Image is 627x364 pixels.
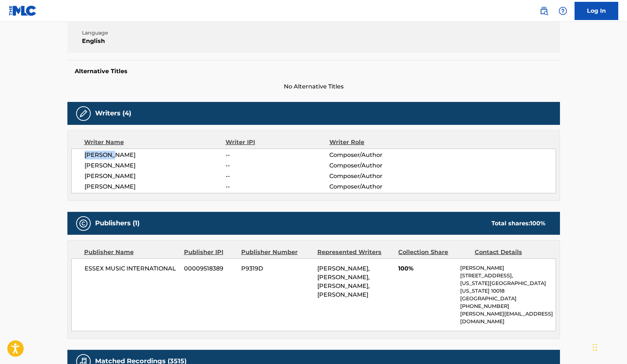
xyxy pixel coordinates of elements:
div: Publisher IPI [184,248,236,257]
span: Composer/Author [329,172,424,181]
span: Composer/Author [329,161,424,170]
span: ESSEX MUSIC INTERNATIONAL [85,264,179,273]
img: MLC Logo [9,5,37,16]
span: Composer/Author [329,182,424,191]
div: Writer IPI [226,138,329,147]
iframe: Chat Widget [591,329,627,364]
span: No Alternative Titles [67,82,560,91]
span: -- [226,182,329,191]
span: Composer/Author [329,151,424,159]
span: 00009518389 [184,264,236,273]
div: Writer Role [329,138,424,147]
div: Publisher Number [241,248,312,257]
h5: Writers (4) [95,109,131,118]
p: [PERSON_NAME] [460,264,555,272]
span: 100 % [530,220,545,227]
span: P9319D [241,264,312,273]
h5: Publishers (1) [95,219,140,227]
p: [STREET_ADDRESS], [460,272,555,280]
div: Publisher Name [84,248,179,257]
span: [PERSON_NAME], [PERSON_NAME], [PERSON_NAME], [PERSON_NAME] [317,265,370,298]
img: search [540,7,548,15]
span: 100% [398,264,455,273]
img: help [559,7,567,15]
a: Public Search [537,4,551,18]
p: [GEOGRAPHIC_DATA] [460,295,555,302]
div: Total shares: [491,219,545,228]
div: Represented Writers [317,248,393,257]
p: [PERSON_NAME][EMAIL_ADDRESS][DOMAIN_NAME] [460,310,555,325]
div: Contact Details [475,248,545,257]
span: [PERSON_NAME] [85,151,226,159]
img: Writers [79,109,88,118]
span: [PERSON_NAME] [85,161,226,170]
span: [PERSON_NAME] [85,172,226,181]
h5: Alternative Titles [75,68,553,75]
div: Help [556,4,570,18]
span: Language [82,29,200,37]
p: [PHONE_NUMBER] [460,302,555,310]
span: -- [226,161,329,170]
span: English [82,37,200,45]
span: -- [226,172,329,181]
div: Collection Share [398,248,469,257]
div: Drag [593,336,597,358]
span: -- [226,151,329,159]
div: Writer Name [84,138,226,147]
p: [US_STATE][GEOGRAPHIC_DATA][US_STATE] 10018 [460,280,555,295]
span: [PERSON_NAME] [85,182,226,191]
img: Publishers [79,219,88,228]
a: Log In [575,2,618,20]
